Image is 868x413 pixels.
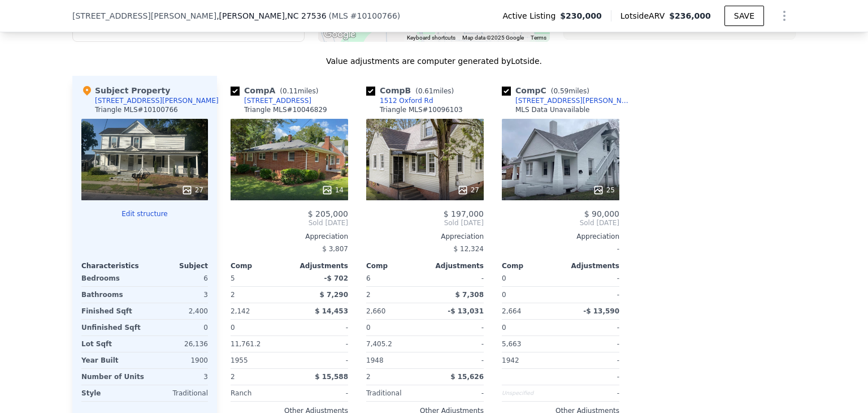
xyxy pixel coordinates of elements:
div: Style [81,385,142,401]
div: Appreciation [366,232,484,241]
span: 2,664 [502,307,521,315]
span: 5 [231,274,235,282]
span: $ 205,000 [308,209,348,218]
span: 0 [231,324,235,332]
div: Comp C [502,85,594,96]
div: Comp [366,261,425,270]
div: Subject Property [81,85,170,96]
span: $236,000 [669,11,711,20]
div: - [292,352,348,368]
span: $ 15,588 [315,373,348,381]
div: 3 [147,287,208,303]
span: # 10100766 [350,11,397,20]
div: - [563,287,619,303]
span: Sold [DATE] [366,218,484,227]
span: ( miles) [546,87,594,95]
div: 6 [147,270,208,286]
span: $ 12,324 [454,245,484,253]
a: [STREET_ADDRESS][PERSON_NAME] [502,96,633,105]
a: [STREET_ADDRESS] [231,96,311,105]
div: Traditional [366,385,423,401]
span: 0.61 [418,87,433,95]
div: 2 [366,287,423,303]
div: 2 [231,369,287,385]
span: -$ 13,031 [448,307,484,315]
div: 1942 [502,352,558,368]
div: [STREET_ADDRESS][PERSON_NAME] [95,96,219,105]
div: Comp A [231,85,323,96]
div: - [563,385,619,401]
div: 14 [322,184,344,196]
span: , [PERSON_NAME] [216,10,326,21]
button: Show Options [773,5,796,27]
div: 0 [147,320,208,335]
span: 0.59 [553,87,568,95]
span: 2,660 [366,307,385,315]
span: $ 197,000 [444,209,484,218]
span: 6 [366,274,371,282]
div: - [563,320,619,335]
div: Comp B [366,85,458,96]
span: $ 15,626 [450,373,484,381]
div: 2 [366,369,423,385]
div: Comp [231,261,289,270]
span: 0.11 [283,87,298,95]
div: - [563,270,619,286]
span: $ 90,000 [584,209,619,218]
div: Subject [145,261,208,270]
span: 0 [502,274,506,282]
div: Comp [502,261,561,270]
div: Appreciation [502,232,619,241]
span: -$ 13,590 [583,307,619,315]
div: - [502,241,619,257]
div: Finished Sqft [81,303,142,319]
div: Adjustments [289,261,348,270]
div: - [292,320,348,335]
div: - [563,352,619,368]
div: 2,400 [147,303,208,319]
span: MLS [332,11,348,20]
a: 1512 Oxford Rd [366,96,433,105]
div: 1512 Oxford Rd [380,96,433,105]
div: 27 [181,184,203,196]
div: Triangle MLS # 10096103 [380,105,463,114]
div: 2 [231,287,287,303]
span: , NC 27536 [285,11,327,20]
span: Lotside ARV [620,10,669,21]
span: 0 [502,324,506,332]
span: Active Listing [502,10,560,21]
div: 1948 [366,352,423,368]
span: $230,000 [560,10,602,21]
div: Adjustments [561,261,619,270]
div: Unfinished Sqft [81,320,142,335]
div: - [427,385,484,401]
span: $ 7,290 [320,291,348,299]
a: Open this area in Google Maps (opens a new window) [321,27,358,42]
div: - [292,336,348,352]
div: [STREET_ADDRESS][PERSON_NAME] [515,96,633,105]
span: -$ 702 [324,274,348,282]
div: - [427,320,484,335]
span: Map data ©2025 Google [462,35,524,41]
div: Bedrooms [81,270,142,286]
div: Appreciation [231,232,348,241]
span: 0 [366,324,371,332]
div: Unspecified [502,385,558,401]
div: Year Built [81,352,142,368]
div: - [563,336,619,352]
img: Google [321,27,358,42]
span: 5,663 [502,340,521,348]
div: 25 [593,184,615,196]
div: Lot Sqft [81,336,142,352]
div: 0 [502,287,558,303]
div: MLS Data Unavailable [515,105,590,114]
div: Characteristics [81,261,145,270]
div: Adjustments [425,261,484,270]
div: Number of Units [81,369,144,385]
button: Edit structure [81,209,208,218]
div: - [292,385,348,401]
div: - [427,336,484,352]
div: 1900 [147,352,208,368]
div: Value adjustments are computer generated by Lotside . [72,55,796,67]
span: ( miles) [275,87,323,95]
